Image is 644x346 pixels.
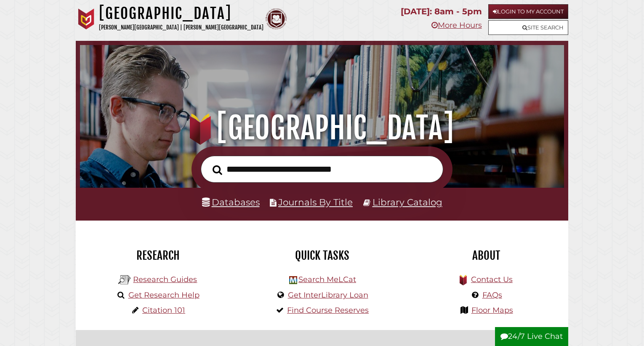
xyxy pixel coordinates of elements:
p: [PERSON_NAME][GEOGRAPHIC_DATA] | [PERSON_NAME][GEOGRAPHIC_DATA] [99,23,263,32]
a: Library Catalog [373,197,442,208]
img: Hekman Library Logo [118,274,131,286]
a: Site Search [488,20,568,35]
a: Research Guides [133,275,197,284]
img: Hekman Library Logo [289,276,297,284]
a: FAQs [482,290,502,300]
h2: Quick Tasks [246,248,398,263]
a: Find Course Reserves [287,306,369,315]
h1: [GEOGRAPHIC_DATA] [99,4,263,23]
img: Calvin Theological Seminary [266,8,287,29]
a: Databases [202,197,260,208]
i: Search [213,165,222,175]
a: More Hours [431,21,482,30]
button: Search [208,162,226,177]
a: Get InterLibrary Loan [288,290,368,300]
a: Search MeLCat [298,275,356,284]
a: Contact Us [471,275,513,284]
a: Login to My Account [488,4,568,19]
img: Calvin University [76,8,97,29]
a: Journals By Title [278,197,353,208]
p: [DATE]: 8am - 5pm [401,4,482,19]
h1: [GEOGRAPHIC_DATA] [90,109,554,146]
h2: About [410,248,562,263]
a: Floor Maps [471,306,513,315]
a: Citation 101 [142,306,185,315]
h2: Research [82,248,234,263]
a: Get Research Help [128,290,200,300]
